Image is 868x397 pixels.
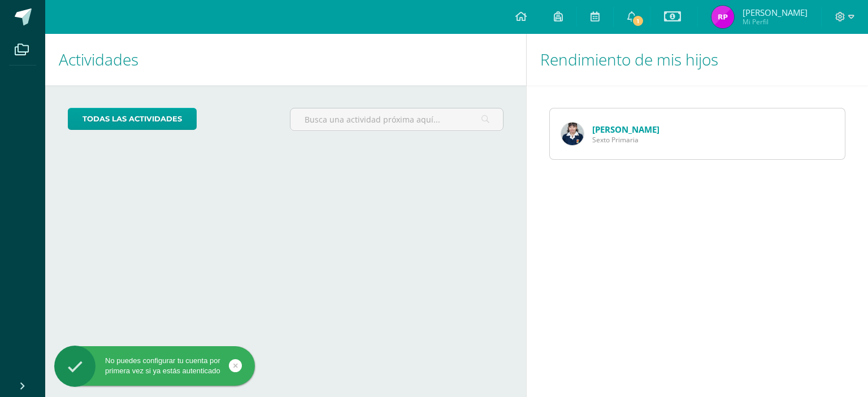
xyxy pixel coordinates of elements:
a: [PERSON_NAME] [592,124,659,135]
span: Mi Perfil [743,17,808,27]
span: Sexto Primaria [592,135,659,145]
img: fcabbff20c05842f86adf77919e12c9a.png [561,123,584,145]
h1: Actividades [59,34,513,85]
h1: Rendimiento de mis hijos [540,34,854,85]
span: 1 [632,15,644,27]
img: 86b5fdf82b516cd82e2b97a1ad8108b3.png [711,6,734,28]
span: [PERSON_NAME] [743,7,808,18]
div: No puedes configurar tu cuenta por primera vez si ya estás autenticado [54,356,255,376]
a: todas las Actividades [68,108,197,130]
input: Busca una actividad próxima aquí... [290,108,502,130]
